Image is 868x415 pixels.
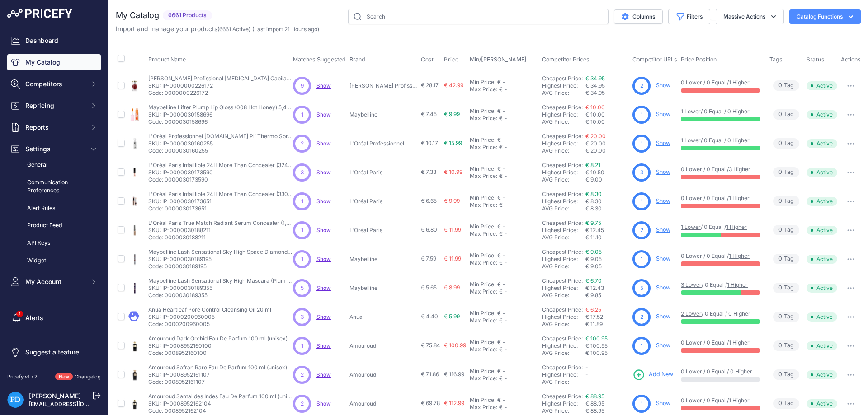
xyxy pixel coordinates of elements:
p: SKU: IP-0000030160255 [148,140,293,147]
span: € 15.99 [444,140,462,146]
div: Min Price: [470,79,495,86]
a: Show [316,140,331,147]
p: SKU: IP-0000030173651 [148,198,293,205]
a: Show [316,256,331,262]
span: Tag [773,80,799,91]
div: Highest Price: [542,111,585,118]
a: Cheapest Price: [542,191,583,197]
a: [PERSON_NAME] [29,392,81,400]
a: 1 Higher [729,195,750,201]
p: Maybelline [349,284,417,292]
span: Show [316,371,331,378]
a: Cheapest Price: [542,104,583,111]
a: Show [656,284,670,291]
span: Tag [773,196,799,206]
a: 1 Lower [681,137,701,144]
span: Active [807,110,837,119]
span: € 5.65 [421,284,437,291]
span: 1 [641,197,643,205]
span: Tag [773,254,799,264]
p: Code: 0000030189195 [148,263,293,270]
span: Tags [769,56,783,63]
a: Show [316,400,331,407]
a: Cheapest Price: [542,335,583,342]
a: 3 Lower [681,281,702,288]
span: 0 [778,168,782,177]
p: Maybelline Lifter Plump Lip Gloss (008 Hot Honey) 5,4 ml [148,104,293,111]
div: Highest Price: [542,256,585,263]
button: Catalog Functions [789,9,861,24]
a: Product Feed [7,218,101,233]
p: 0 Lower / 0 Equal / [681,195,760,202]
span: € 12.45 [585,227,604,233]
div: Max Price: [470,288,497,295]
span: Active [807,284,837,293]
div: - [503,144,507,151]
a: Show [316,342,331,349]
a: Show [656,82,670,89]
div: Min Price: [470,165,495,173]
p: [PERSON_NAME] Profissional [MEDICAL_DATA] Capilar Bio Performance 1000 g [148,75,293,82]
p: SKU: IP-0000030158696 [148,111,293,118]
span: 1 [641,140,643,148]
span: Active [807,255,837,264]
span: € 20.00 [585,140,606,147]
p: [PERSON_NAME] Profissional [349,82,417,89]
button: Repricing [7,98,101,114]
span: € 9.99 [444,197,460,204]
button: Massive Actions [716,9,784,24]
a: Cheapest Price: [542,75,583,82]
div: € 9.85 [585,292,629,299]
a: € 6.70 [585,277,602,284]
div: - [501,136,505,144]
img: Pricefy Logo [7,9,72,18]
button: My Account [7,274,101,290]
nav: Sidebar [7,33,101,362]
div: € [499,115,503,122]
p: SKU: IP-0000030189355 [148,284,293,292]
a: 1 Higher [727,281,748,288]
div: Highest Price: [542,198,585,205]
span: Reports [25,123,85,132]
span: My Account [25,277,85,286]
span: 6661 Products [163,10,212,21]
a: € 20.00 [585,133,606,140]
span: Tag [773,109,799,120]
p: L'Oréal Paris Infaillible 24H More Than Concealer (324 [GEOGRAPHIC_DATA]) 11 ml [148,162,293,169]
div: € [499,173,503,180]
div: Highest Price: [542,140,585,147]
p: L'Oréal Paris Infaillible 24H More Than Concealer (330 Pecan) 11 ml [148,191,293,198]
span: Product Name [148,56,186,63]
span: Tag [773,225,799,235]
span: € 34.95 [585,82,605,89]
span: € 10.17 [421,140,438,146]
a: Show [316,111,331,118]
a: Cheapest Price: [542,277,583,284]
div: € [497,223,501,230]
span: Status [807,56,825,63]
a: Cheapest Price: [542,248,583,255]
p: Maybelline [349,256,417,263]
a: Changelog [75,373,101,380]
button: Reports [7,119,101,135]
div: € 8.30 [585,205,629,212]
p: L'Oréal Professionnel [349,140,417,147]
a: Cheapest Price: [542,133,583,140]
div: Max Price: [470,144,497,151]
span: 0 [778,81,782,90]
div: - [501,79,505,86]
div: Highest Price: [542,284,585,292]
a: € 9.05 [585,248,602,255]
span: 1 [301,111,303,119]
div: € 20.00 [585,147,629,154]
p: Maybelline Lash Sensational Sky High Mascara (Plum Twilight) 7,2 ml [148,277,293,284]
div: € 9.05 [585,263,629,270]
div: - [503,230,507,238]
div: € [497,252,501,259]
a: Dashboard [7,33,101,49]
div: AVG Price: [542,147,585,154]
div: AVG Price: [542,263,585,270]
div: - [501,194,505,201]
